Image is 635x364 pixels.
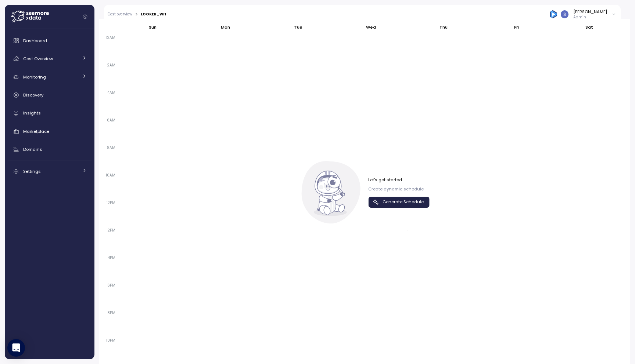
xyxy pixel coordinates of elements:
span: 12AM [104,35,117,40]
span: 4AM [105,90,117,95]
span: Insights [23,110,41,116]
div: Open Intercom Messenger [7,339,25,357]
span: 10AM [104,173,117,178]
button: Collapse navigation [80,14,90,19]
p: Wed [366,24,376,30]
p: Thu [440,24,448,30]
button: Fri [510,21,523,34]
p: Fri [514,24,519,30]
p: Create dynamic schedule [368,186,430,192]
p: Tue [294,24,302,30]
img: ACg8ocLCy7HMj59gwelRyEldAl2GQfy23E10ipDNf0SDYCnD3y85RA=s96-c [561,10,568,18]
span: Marketplace [23,128,49,134]
a: Cost overview [108,12,132,16]
span: 10PM [104,338,117,343]
p: Sat [585,24,593,30]
div: LOOKER_WH [141,12,166,16]
button: Tue [290,21,306,34]
span: 2AM [105,63,117,68]
span: 6AM [105,118,117,123]
span: 12PM [105,200,117,205]
a: Monitoring [8,70,92,84]
a: Domains [8,142,92,157]
a: Marketplace [8,124,92,139]
button: Wed [362,21,380,34]
button: Sat [582,21,597,34]
button: Sun [146,21,161,34]
a: Settings [8,164,92,179]
p: Admin [573,15,607,20]
img: 684936bde12995657316ed44.PNG [550,10,557,18]
button: Generate Schedule [368,197,430,207]
button: Thu [436,21,452,34]
span: Settings [23,168,41,174]
span: 8PM [105,310,117,315]
span: Monitoring [23,74,46,80]
a: Insights [8,106,92,121]
span: Cost Overview [23,56,53,62]
div: [PERSON_NAME] [573,9,607,15]
span: Dashboard [23,38,47,44]
span: 2PM [106,228,117,233]
a: Cost Overview [8,51,92,66]
span: 6PM [105,283,117,288]
a: Discovery [8,88,92,102]
span: 8AM [105,145,117,150]
a: Dashboard [8,33,92,48]
p: Sun [149,24,157,30]
p: Let's get started [368,177,430,183]
div: > [135,12,138,17]
span: Discovery [23,92,43,98]
span: Domains [23,146,42,152]
span: 4PM [106,255,117,260]
p: Mon [221,24,230,30]
span: Generate Schedule [383,197,424,207]
button: Mon [217,21,234,34]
